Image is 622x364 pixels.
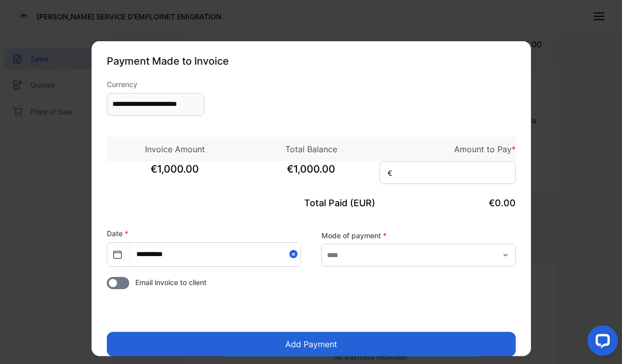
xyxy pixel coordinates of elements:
[243,143,379,155] p: Total Balance
[321,230,516,241] label: Mode of payment
[107,78,204,89] label: Currency
[388,167,392,178] span: €
[243,195,379,209] p: Total Paid (EUR)
[489,197,516,208] span: €0.00
[107,331,516,356] button: Add Payment
[107,229,128,237] label: Date
[107,143,243,155] p: Invoice Amount
[289,242,301,265] button: Close
[135,276,206,287] span: Email invoice to client
[379,143,516,155] p: Amount to Pay
[579,321,622,364] iframe: LiveChat chat widget
[107,161,243,186] span: €1,000.00
[243,161,379,186] span: €1,000.00
[107,53,516,68] p: Payment Made to Invoice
